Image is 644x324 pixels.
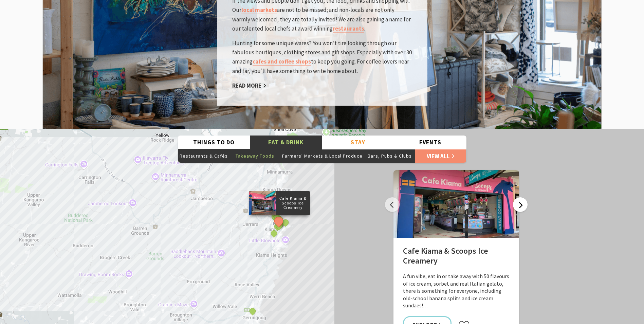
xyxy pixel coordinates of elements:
[178,136,250,149] button: Things To Do
[232,39,412,76] p: Hunting for some unique wares? You won’t tire looking through our fabulous boutiques, clothing st...
[241,6,277,14] a: local markets
[333,25,364,33] a: restaurants
[415,149,466,163] a: View All
[178,149,229,163] button: Restaurants & Cafés
[272,215,285,228] button: See detail about Cafe Kiama & Scoops Ice Creamery
[280,149,364,163] button: Farmers' Markets & Local Produce
[394,136,466,149] button: Events
[253,58,311,66] a: cafes and coffee shops
[385,197,400,212] button: Previous
[276,196,310,211] p: Cafe Kiama & Scoops Ice Creamery
[232,82,266,90] a: Read More
[403,246,510,268] h2: Cafe Kiama & Scoops Ice Creamery
[248,307,257,316] button: See detail about The Hill Bar and Kitchen
[229,149,280,163] button: Takeaway Foods
[513,197,528,212] button: Next
[364,149,415,163] button: Bars, Pubs & Clubs
[322,136,394,149] button: Stay
[250,136,322,149] button: Eat & Drink
[403,273,510,309] p: A fun vibe, eat in or take away with 50 flavours of ice cream, sorbet and real Italian gelato, th...
[269,229,278,238] button: See detail about The Brooding Italian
